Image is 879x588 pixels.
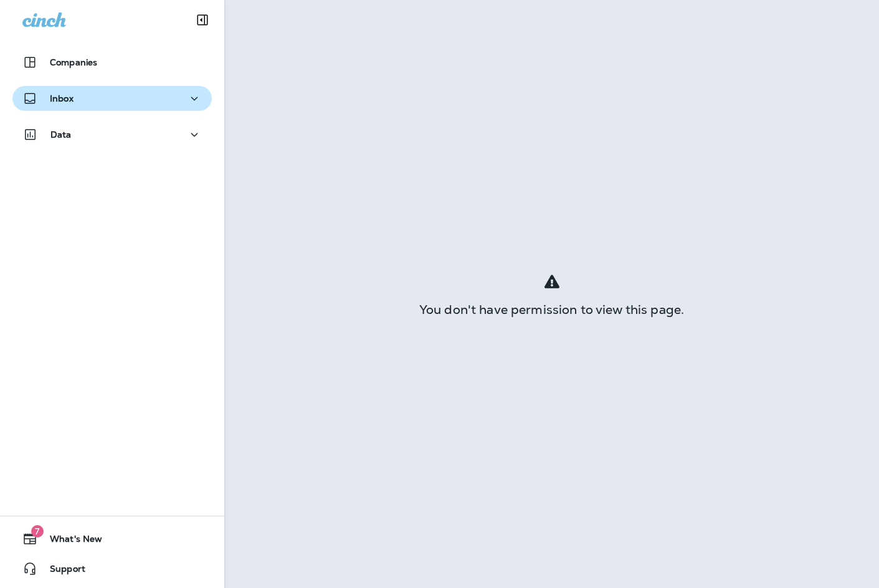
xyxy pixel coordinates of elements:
button: Companies [12,50,212,75]
span: Support [37,564,85,579]
p: Data [50,130,72,140]
button: Data [12,122,212,147]
span: 7 [31,525,44,538]
span: What's New [37,534,102,549]
button: Support [12,556,212,581]
button: Collapse Sidebar [185,7,220,32]
div: You don't have permission to view this page. [224,305,879,315]
button: 7What's New [12,526,212,551]
button: Inbox [12,86,212,111]
p: Inbox [50,93,74,103]
p: Companies [50,57,97,67]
